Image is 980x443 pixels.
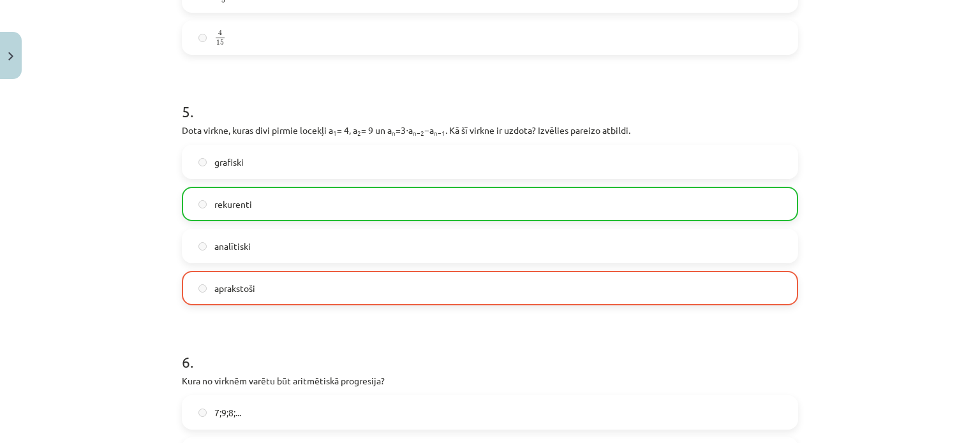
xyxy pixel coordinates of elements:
sub: n−2 [413,128,424,138]
p: Dota virkne, kuras divi pirmie locekļi a = 4, a = 9 un a =3⋅a −a . Kā šī virkne ir uzdota? Izvēli... [182,124,798,137]
h1: 5 . [182,80,798,120]
sub: 1 [333,128,337,138]
img: icon-close-lesson-0947bae3869378f0d4975bcd49f059093ad1ed9edebbc8119c70593378902aed.svg [8,52,13,61]
sub: n [392,128,396,138]
sub: 2 [357,128,361,138]
input: 7;9;8;... [198,409,207,417]
p: Kura no virknēm varētu būt aritmētiskā progresija? [182,374,798,388]
span: analītiski [214,240,251,253]
h1: 6 . [182,331,798,370]
span: 7;9;8;... [214,406,241,419]
input: grafiski [198,158,207,166]
input: aprakstoši [198,284,207,293]
span: rekurenti [214,198,252,211]
span: aprakstoši [214,282,255,295]
span: grafiski [214,156,244,169]
input: analītiski [198,242,207,251]
span: 4 [218,31,222,36]
sub: n−1 [434,128,445,138]
input: rekurenti [198,200,207,208]
span: 15 [216,40,224,45]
